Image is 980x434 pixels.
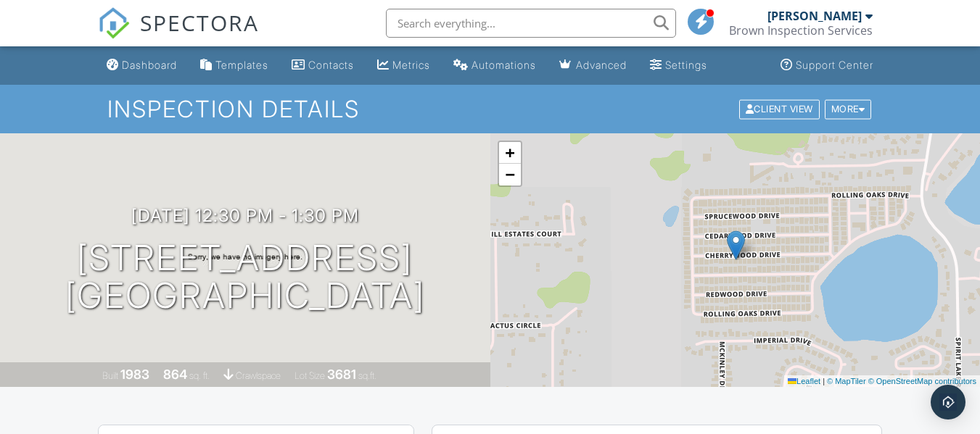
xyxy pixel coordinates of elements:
[371,52,436,79] a: Metrics
[386,9,676,38] input: Search everything...
[729,23,873,38] div: Brown Inspection Services
[644,52,713,79] a: Settings
[665,59,707,71] div: Settings
[505,165,514,183] span: −
[101,52,183,79] a: Dashboard
[576,59,627,71] div: Advanced
[286,52,360,79] a: Contacts
[140,7,259,38] span: SPECTORA
[107,96,873,122] h1: Inspection Details
[827,377,866,385] a: © MapTiler
[739,99,820,119] div: Client View
[505,143,514,162] span: +
[358,370,376,381] span: sq.ft.
[767,9,862,23] div: [PERSON_NAME]
[308,59,354,71] div: Contacts
[131,206,359,225] h3: [DATE] 12:30 pm - 1:30 pm
[163,367,187,382] div: 864
[327,367,356,382] div: 3681
[553,52,633,79] a: Advanced
[796,59,873,71] div: Support Center
[499,164,521,185] a: Zoom out
[448,52,542,79] a: Automations (Basic)
[727,230,745,260] img: Marker
[788,377,820,385] a: Leaflet
[122,59,177,71] div: Dashboard
[823,377,825,385] span: |
[775,52,879,79] a: Support Center
[295,370,325,381] span: Lot Size
[98,20,259,50] a: SPECTORA
[98,7,130,39] img: The Best Home Inspection Software - Spectora
[236,370,281,381] span: crawlspace
[499,142,521,164] a: Zoom in
[472,59,536,71] div: Automations
[65,239,425,316] h1: [STREET_ADDRESS] [GEOGRAPHIC_DATA]
[120,367,149,382] div: 1983
[392,59,430,71] div: Metrics
[194,52,274,79] a: Templates
[738,103,823,114] a: Client View
[868,377,976,385] a: © OpenStreetMap contributors
[931,385,965,420] div: Open Intercom Messenger
[189,370,210,381] span: sq. ft.
[825,99,872,119] div: More
[215,59,268,71] div: Templates
[102,370,118,381] span: Built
